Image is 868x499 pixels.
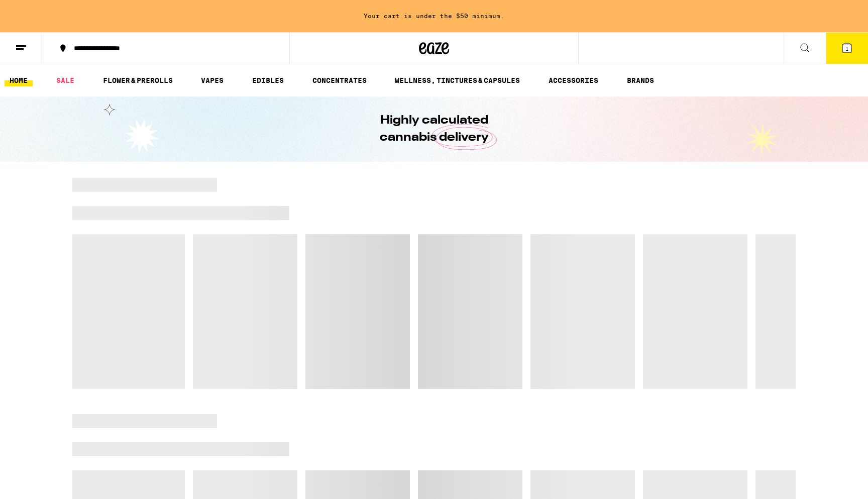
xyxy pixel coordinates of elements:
[390,74,525,86] a: WELLNESS, TINCTURES & CAPSULES
[826,33,868,64] button: 1
[51,74,79,86] a: SALE
[307,74,372,86] a: CONCENTRATES
[351,112,517,146] h1: Highly calculated cannabis delivery
[622,74,659,86] button: BRANDS
[247,74,289,86] a: EDIBLES
[544,74,603,86] a: ACCESSORIES
[98,74,178,86] a: FLOWER & PREROLLS
[196,74,229,86] a: VAPES
[845,46,848,52] span: 1
[5,74,33,86] a: HOME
